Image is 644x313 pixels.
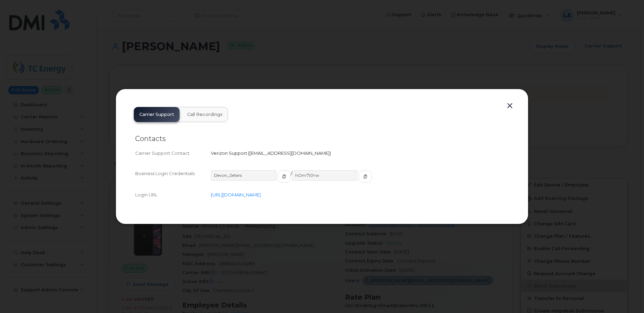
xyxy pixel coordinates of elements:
[211,170,509,189] div: /
[211,192,261,197] a: [URL][DOMAIN_NAME]
[278,170,291,183] button: copy to clipboard
[187,112,223,117] span: Call Recordings
[211,150,247,156] span: Verizon Support
[135,150,211,156] div: Carrier Support Contact
[359,170,372,183] button: copy to clipboard
[135,134,509,143] h2: Contacts
[614,283,639,308] iframe: Messenger Launcher
[249,150,330,156] span: [EMAIL_ADDRESS][DOMAIN_NAME]
[135,192,211,198] div: Login URL
[135,170,211,189] div: Business Login Credentials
